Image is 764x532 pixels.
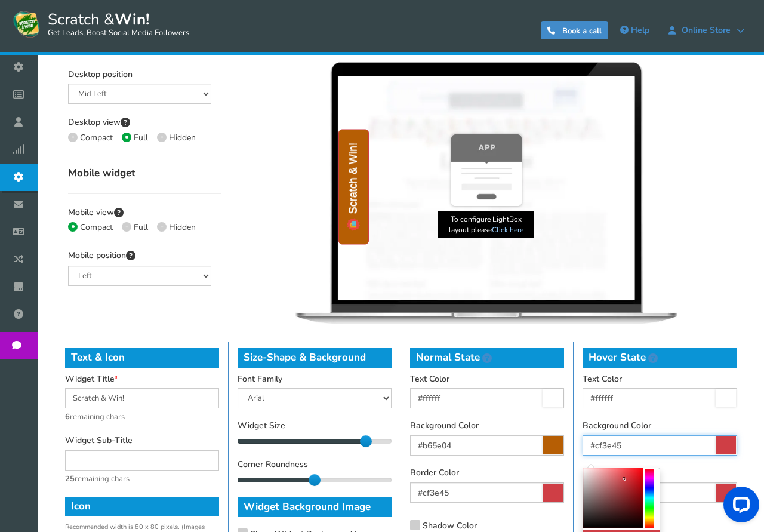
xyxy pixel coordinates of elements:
[238,374,282,385] label: Font Family
[65,411,70,422] strong: 6
[134,222,148,233] span: Full
[68,165,221,182] h4: Mobile widget
[65,473,219,485] span: remaining chars
[238,497,392,517] h4: Widget Background Image
[631,24,649,36] span: Help
[80,132,113,143] span: Compact
[12,9,189,39] a: Scratch &Win! Get Leads, Boost Social Media Followers
[583,348,737,368] h4: Hover State
[614,21,655,40] a: Help
[410,420,479,432] label: Background Color
[68,69,133,81] label: Desktop position
[410,374,449,385] label: Text Color
[65,497,219,516] h4: Icon
[115,9,149,30] strong: Win!
[541,21,608,39] a: Book a call
[410,468,459,479] label: Border Color
[48,29,189,38] small: Get Leads, Boost Social Media Followers
[583,420,651,432] label: Background Color
[676,26,737,35] span: Online Store
[238,420,285,432] label: Widget Size
[65,435,133,447] label: Widget Sub-Title
[65,473,75,484] strong: 25
[68,249,135,262] label: Mobile position
[238,459,308,471] label: Corner Roundness
[12,9,42,39] img: Scratch and Win
[42,9,189,39] span: Scratch &
[714,482,764,532] iframe: LiveChat chat widget
[583,374,622,385] label: Text Color
[347,143,361,214] div: Scratch & Win!
[562,26,602,36] span: Book a call
[68,206,124,219] label: Mobile view
[65,348,219,368] h4: Text & Icon
[169,132,196,143] span: Hidden
[65,411,219,423] span: remaining chars
[347,219,360,232] img: left-side-drawer-2640-_Widget_logo-1605177984.png
[238,348,392,368] h4: Size-Shape & Background
[134,132,148,143] span: Full
[410,348,564,368] h4: Normal State
[80,222,113,233] span: Compact
[169,222,196,233] span: Hidden
[68,116,130,129] label: Desktop view
[492,225,523,235] a: Click here
[438,211,534,238] span: To configure LightBox layout please
[65,374,118,385] label: Widget Title
[423,520,477,531] span: Shadow Color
